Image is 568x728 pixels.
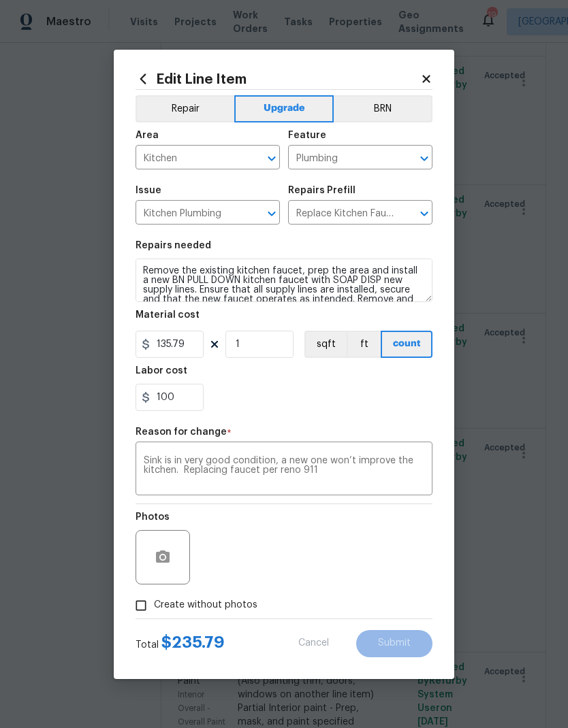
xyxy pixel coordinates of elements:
[234,95,334,122] button: Upgrade
[161,634,225,650] span: $ 235.79
[136,95,234,122] button: Repair
[136,310,200,320] h5: Material cost
[356,630,432,657] button: Submit
[136,131,159,140] h5: Area
[381,331,432,358] button: count
[136,259,432,302] textarea: Remove the existing kitchen faucet, prep the area and install a new BN PULL DOWN kitchen faucet w...
[136,241,211,250] h5: Repairs needed
[334,95,432,122] button: BRN
[415,149,434,168] button: Open
[304,331,347,358] button: sqft
[347,331,381,358] button: ft
[262,204,281,223] button: Open
[136,366,187,376] h5: Labor cost
[136,512,170,522] h5: Photos
[136,71,420,86] h2: Edit Line Item
[277,630,351,657] button: Cancel
[298,638,329,648] span: Cancel
[144,456,424,484] textarea: Sink is in very good condition, a new one won’t improve the kitchen. Replacing faucet per reno 911
[288,186,356,195] h5: Repairs Prefill
[136,186,161,195] h5: Issue
[415,204,434,223] button: Open
[136,427,227,437] h5: Reason for change
[154,598,257,612] span: Create without photos
[136,635,225,652] div: Total
[378,638,411,648] span: Submit
[288,131,326,140] h5: Feature
[262,149,281,168] button: Open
